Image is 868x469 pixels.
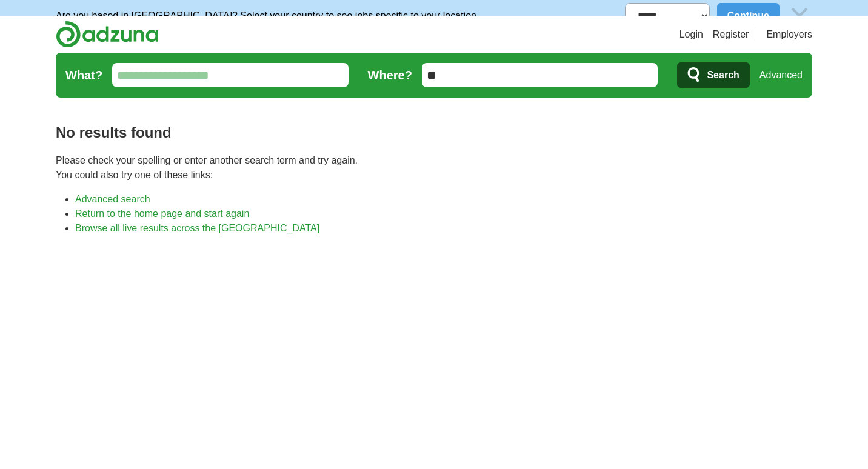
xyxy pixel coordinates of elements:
button: Continue [717,3,780,28]
p: Are you based in [GEOGRAPHIC_DATA]? Select your country to see jobs specific to your location. [56,8,479,23]
a: Return to the home page and start again [75,208,249,219]
a: Browse all live results across the [GEOGRAPHIC_DATA] [75,223,319,233]
a: Advanced [760,63,803,87]
a: Advanced search [75,194,150,204]
h1: No results found [56,122,812,144]
label: What? [65,66,102,84]
a: Register [713,27,749,42]
label: Where? [368,66,412,84]
span: Search [707,63,739,87]
img: Adzuna logo [56,21,159,48]
a: Employers [766,27,812,42]
img: icon_close_no_bg.svg [787,3,812,28]
a: Login [679,27,703,42]
p: Please check your spelling or enter another search term and try again. You could also try one of ... [56,153,812,182]
button: Search [677,62,749,88]
iframe: Ads by Google [56,245,812,456]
